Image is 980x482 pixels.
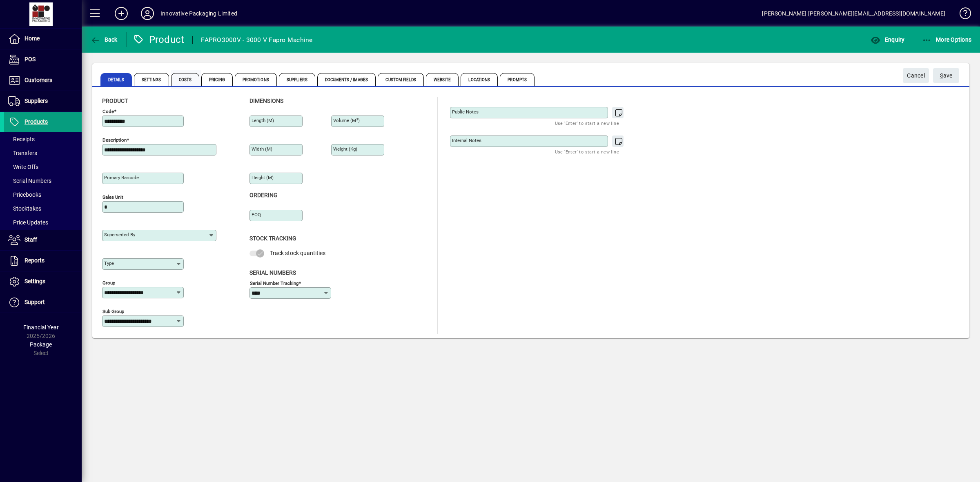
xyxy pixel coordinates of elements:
span: Package [30,341,52,348]
div: [PERSON_NAME] [PERSON_NAME][EMAIL_ADDRESS][DOMAIN_NAME] [762,7,945,20]
mat-label: Type [104,260,114,266]
a: Staff [4,230,82,250]
span: Reports [24,257,45,264]
span: Support [24,299,45,305]
span: Website [426,73,459,86]
a: Price Updates [4,215,82,229]
sup: 3 [356,117,358,121]
span: Product [102,98,128,104]
mat-label: Code [102,109,114,114]
mat-label: Primary barcode [104,175,139,180]
span: Pricing [201,73,233,86]
a: Suppliers [4,91,82,111]
app-page-header-button: Back [82,32,127,47]
mat-hint: Use 'Enter' to start a new line [555,147,619,156]
span: Pricebooks [8,191,41,198]
span: S [940,72,943,79]
a: Transfers [4,146,82,160]
span: POS [24,56,36,62]
mat-label: Group [102,280,115,286]
span: Write Offs [8,164,38,170]
mat-label: Sub group [102,309,124,314]
span: Ordering [249,192,278,198]
mat-label: Internal Notes [452,138,481,143]
a: Home [4,29,82,49]
mat-hint: Use 'Enter' to start a new line [555,118,619,128]
span: Prompts [500,73,535,86]
span: Stocktakes [8,205,41,212]
mat-label: Description [102,137,127,143]
div: Innovative Packaging Limited [160,7,237,20]
span: Cancel [907,69,925,82]
a: Settings [4,271,82,292]
button: Save [933,68,959,83]
mat-label: Volume (m ) [333,118,360,123]
span: Track stock quantities [270,250,325,256]
span: Customers [24,77,52,83]
span: Receipts [8,136,35,142]
span: Custom Fields [378,73,423,86]
a: Serial Numbers [4,174,82,188]
span: Financial Year [23,324,59,331]
div: FAPRO3000V - 3000 V Fapro Machine [201,33,312,47]
a: Stocktakes [4,202,82,215]
mat-label: EOQ [252,212,261,218]
button: More Options [920,32,974,47]
span: Promotions [235,73,277,86]
a: Reports [4,251,82,271]
span: Suppliers [279,73,315,86]
mat-label: Weight (Kg) [333,146,357,152]
mat-label: Superseded by [104,232,135,238]
span: Enquiry [871,36,904,43]
mat-label: Public Notes [452,109,479,115]
span: Suppliers [24,98,48,104]
span: Dimensions [249,98,283,104]
button: Cancel [903,68,929,83]
span: Locations [461,73,498,86]
span: Settings [24,278,45,284]
a: Write Offs [4,160,82,174]
button: Profile [134,6,160,21]
div: Product [133,33,185,46]
a: Pricebooks [4,188,82,202]
span: Transfers [8,150,37,156]
mat-label: Height (m) [252,175,274,180]
span: Back [90,36,118,43]
span: Price Updates [8,219,48,226]
button: Add [108,6,134,21]
a: Customers [4,70,82,91]
span: More Options [922,36,972,43]
span: Details [100,73,132,86]
a: Knowledge Base [953,2,970,28]
span: Settings [134,73,169,86]
button: Enquiry [869,32,906,47]
mat-label: Serial Number tracking [250,280,298,286]
span: Products [24,118,48,125]
span: Costs [171,73,200,86]
a: Support [4,292,82,313]
span: Home [24,35,40,42]
mat-label: Sales unit [102,194,123,200]
span: Documents / Images [317,73,376,86]
span: Stock Tracking [249,235,296,242]
span: Serial Numbers [249,269,296,276]
mat-label: Length (m) [252,118,274,123]
button: Back [88,32,120,47]
a: Receipts [4,132,82,146]
span: Staff [24,236,37,243]
a: POS [4,49,82,70]
span: Serial Numbers [8,178,51,184]
span: ave [940,69,953,82]
mat-label: Width (m) [252,146,272,152]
